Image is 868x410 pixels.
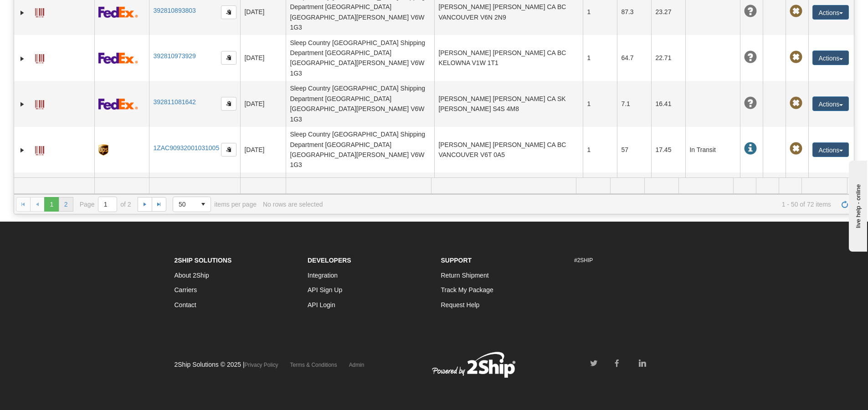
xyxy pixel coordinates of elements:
[138,197,152,212] a: Go to the next page
[812,142,849,157] button: Actions
[349,362,365,368] a: Admin
[221,143,236,157] button: Copy to clipboard
[240,35,286,81] td: [DATE]
[59,197,73,212] a: 2
[790,51,802,64] span: Pickup Not Assigned
[434,35,583,81] td: [PERSON_NAME] [PERSON_NAME] CA BC KELOWNA V1W 1T1
[847,158,867,251] iframe: chat widget
[651,81,685,127] td: 16.41
[18,8,27,17] a: Expand
[812,5,849,20] button: Actions
[221,97,236,111] button: Copy to clipboard
[286,127,434,173] td: Sleep Country [GEOGRAPHIC_DATA] Shipping Department [GEOGRAPHIC_DATA] [GEOGRAPHIC_DATA][PERSON_NA...
[35,4,44,19] a: Label
[175,361,278,368] span: 2Ship Solutions © 2025 |
[329,201,831,208] span: 1 - 50 of 72 items
[221,5,236,19] button: Copy to clipboard
[98,52,138,64] img: 2 - FedEx Express®
[98,197,117,212] input: Page 1
[153,52,195,60] a: 392810973929
[434,127,583,173] td: [PERSON_NAME] [PERSON_NAME] CA BC VANCOUVER V6T 0A5
[574,258,694,263] h6: #2SHIP
[35,142,44,157] a: Label
[98,144,108,156] img: 8 - UPS
[290,362,337,368] a: Terms & Conditions
[286,172,434,218] td: Sleep Country [GEOGRAPHIC_DATA] Shipping Department [GEOGRAPHIC_DATA] [GEOGRAPHIC_DATA][PERSON_NA...
[308,286,342,294] a: API Sign Up
[651,35,685,81] td: 22.71
[196,197,211,212] span: select
[240,172,286,218] td: [DATE]
[583,172,617,218] td: 1
[308,257,351,264] strong: Developers
[173,197,257,212] span: items per page
[35,50,44,65] a: Label
[98,6,138,18] img: 2 - FedEx Express®
[240,81,286,127] td: [DATE]
[175,257,232,264] strong: 2Ship Solutions
[685,127,740,173] td: In Transit
[221,51,236,65] button: Copy to clipboard
[685,172,740,218] td: In Transit
[837,197,852,212] a: Refresh
[583,127,617,173] td: 1
[240,127,286,173] td: [DATE]
[175,286,197,294] a: Carriers
[153,7,195,14] a: 392810893803
[80,197,131,212] span: Page of 2
[617,35,651,81] td: 64.7
[434,172,583,218] td: [PERSON_NAME] [PERSON_NAME] CA [PERSON_NAME][GEOGRAPHIC_DATA] V7V 1A2
[308,272,338,279] a: Integration
[617,127,651,173] td: 57
[441,257,472,264] strong: Support
[18,146,27,155] a: Expand
[812,51,849,65] button: Actions
[286,81,434,127] td: Sleep Country [GEOGRAPHIC_DATA] Shipping Department [GEOGRAPHIC_DATA] [GEOGRAPHIC_DATA][PERSON_NA...
[263,201,323,208] div: No rows are selected
[434,81,583,127] td: [PERSON_NAME] [PERSON_NAME] CA SK [PERSON_NAME] S4S 4M8
[790,5,802,18] span: Pickup Not Assigned
[812,96,849,111] button: Actions
[744,5,757,18] span: Unknown
[583,35,617,81] td: 1
[790,97,802,110] span: Pickup Not Assigned
[153,98,195,106] a: 392811081642
[441,301,480,309] a: Request Help
[175,301,196,309] a: Contact
[651,172,685,218] td: 14.91
[790,142,802,155] span: Pickup Not Assigned
[245,362,278,368] a: Privacy Policy
[152,197,166,212] a: Go to the last page
[179,200,190,209] span: 50
[308,301,335,309] a: API Login
[7,8,84,15] div: live help - online
[44,197,59,212] span: Page 1
[153,144,219,152] a: 1ZAC90932001031005
[286,35,434,81] td: Sleep Country [GEOGRAPHIC_DATA] Shipping Department [GEOGRAPHIC_DATA] [GEOGRAPHIC_DATA][PERSON_NA...
[583,81,617,127] td: 1
[744,142,757,155] span: In Transit
[18,100,27,109] a: Expand
[744,97,757,110] span: Unknown
[173,197,211,212] span: Page sizes drop down
[18,54,27,63] a: Expand
[98,98,138,110] img: 2 - FedEx Express®
[651,127,685,173] td: 17.45
[744,51,757,64] span: Unknown
[617,81,651,127] td: 7.1
[175,272,209,279] a: About 2Ship
[441,272,489,279] a: Return Shipment
[617,172,651,218] td: 28
[35,96,44,111] a: Label
[441,286,493,294] a: Track My Package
